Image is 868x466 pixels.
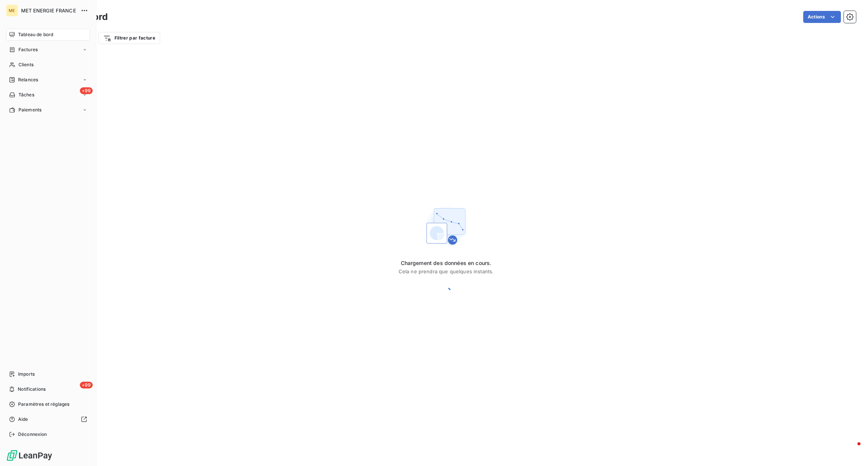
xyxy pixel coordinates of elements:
a: Paiements [6,104,90,116]
span: Imports [18,371,35,378]
a: Tableau de bord [6,29,90,41]
a: Relances [6,74,90,86]
button: Actions [803,11,841,23]
a: Imports [6,368,90,380]
img: Logo LeanPay [6,449,53,461]
span: Déconnexion [18,431,47,438]
span: Factures [18,46,38,53]
a: Clients [6,59,90,71]
a: +99Tâches [6,89,90,101]
img: First time [422,202,470,250]
span: Cela ne prendra que quelques instants. [399,268,494,274]
span: Notifications [18,386,46,393]
a: Factures [6,44,90,56]
span: Chargement des données en cours. [399,259,494,267]
div: ME [6,5,18,17]
iframe: Intercom live chat [842,440,860,458]
a: Aide [6,413,90,425]
span: MET ENERGIE FRANCE [21,8,76,14]
span: Aide [18,416,28,423]
span: +99 [80,87,93,94]
span: Tableau de bord [18,31,53,38]
span: Paiements [18,107,41,113]
span: Relances [18,76,38,83]
span: +99 [80,382,93,388]
button: Filtrer par facture [98,32,160,44]
a: Paramètres et réglages [6,398,90,410]
span: Clients [18,61,34,68]
span: Tâches [18,91,34,98]
span: Paramètres et réglages [18,401,69,408]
